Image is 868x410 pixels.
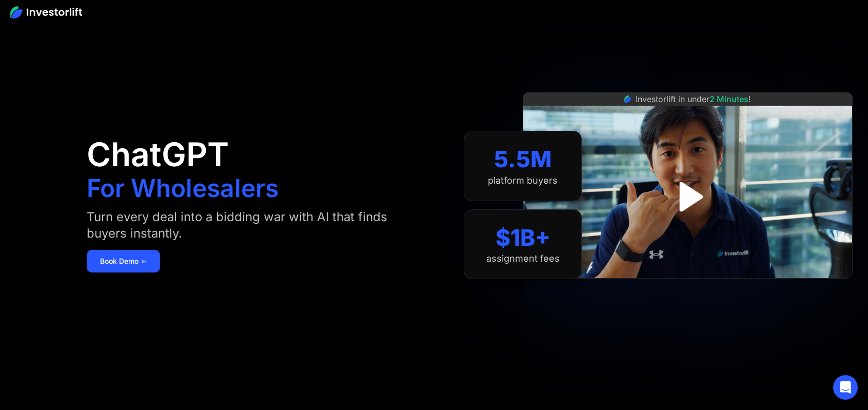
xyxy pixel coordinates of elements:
[611,284,765,296] iframe: Customer reviews powered by Trustpilot
[87,250,160,272] a: Book Demo ➢
[87,176,279,201] h1: For Wholesalers
[494,146,552,173] div: 5.5M
[665,174,711,220] a: open lightbox
[709,94,748,104] span: 2 Minutes
[87,138,229,171] h1: ChatGPT
[486,253,560,264] div: assignment fees
[833,375,858,400] div: Open Intercom Messenger
[87,209,407,242] div: Turn every deal into a bidding war with AI that finds buyers instantly.
[496,224,550,251] div: $1B+
[488,175,558,186] div: platform buyers
[636,93,751,105] div: Investorlift in under !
